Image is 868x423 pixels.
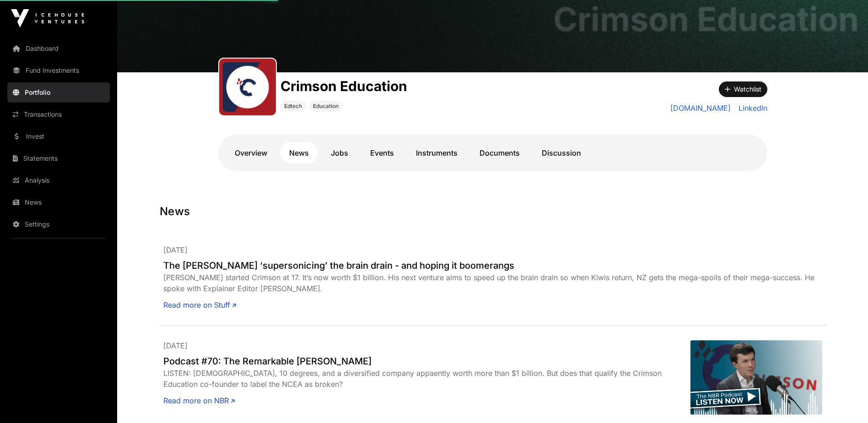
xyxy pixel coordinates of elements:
h1: Crimson Education [280,78,407,94]
a: [DOMAIN_NAME] [670,103,731,114]
img: unnamed.jpg [223,62,272,112]
button: Watchlist [719,81,767,97]
img: Icehouse Ventures Logo [11,9,84,27]
a: Discussion [533,142,590,164]
a: Analysis [7,170,110,190]
a: News [7,192,110,212]
a: News [280,142,318,164]
a: Read more on Stuff [163,299,236,310]
span: Education [313,103,339,110]
a: Read more on NBR [163,395,235,406]
iframe: Chat Widget [822,379,868,423]
a: Invest [7,126,110,146]
img: NBRP-Episode-70-Jamie-Beaton-LEAD-GIF.gif [690,340,822,415]
div: LISTEN: [DEMOGRAPHIC_DATA], 10 degrees, and a diversified company appaently worth more than $1 bi... [163,368,690,390]
a: The [PERSON_NAME] ‘supersonicing’ the brain drain - and hoping it boomerangs [163,259,822,272]
a: Fund Investments [7,60,110,81]
h1: Crimson Education [553,3,859,36]
a: Instruments [407,142,467,164]
a: Settings [7,214,110,234]
nav: Tabs [226,142,760,164]
a: LinkedIn [734,103,767,114]
a: Podcast #70: The Remarkable [PERSON_NAME] [163,355,690,368]
a: Statements [7,148,110,168]
a: Overview [226,142,276,164]
p: [DATE] [163,340,690,351]
a: Dashboard [7,38,110,59]
a: Transactions [7,104,110,125]
p: [DATE] [163,244,822,255]
a: Events [361,142,403,164]
div: [PERSON_NAME] started Crimson at 17. It’s now worth $1 billion. His next venture aims to speed up... [163,272,822,294]
span: Edtech [284,103,302,110]
a: Documents [470,142,529,164]
a: Portfolio [7,82,110,103]
h1: News [160,204,826,219]
a: Jobs [322,142,357,164]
